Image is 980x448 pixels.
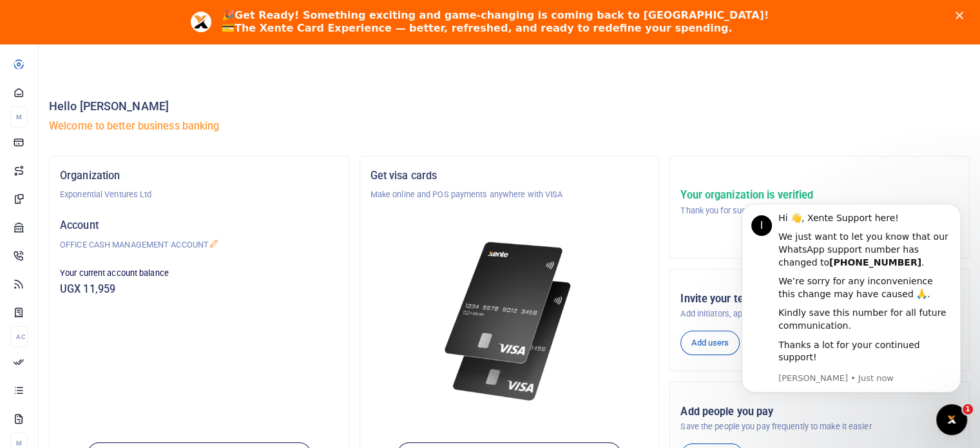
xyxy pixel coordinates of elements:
h5: Invite your team mates [680,293,959,306]
b: The Xente Card Experience — better, refreshed, and ready to redefine your spending. [235,22,732,34]
p: OFFICE CASH MANAGEMENT ACCOUNT [60,239,338,251]
div: Close [956,12,968,19]
h5: Account [60,219,338,232]
h5: Welcome to better business banking [49,120,970,133]
span: 1 [963,404,973,414]
h5: UGX 11,959 [60,283,338,296]
iframe: Intercom notifications message [722,197,980,413]
p: Your current account balance [60,267,338,280]
li: M [10,106,28,128]
p: Thank you for successfully verifying your organization [680,204,877,217]
img: xente-_physical_cards.png [440,232,579,411]
iframe: Intercom live chat [936,404,967,435]
h5: Get visa cards [370,170,649,182]
p: Exponential Ventures Ltd [60,188,338,201]
h5: Organization [60,170,338,182]
h5: Add people you pay [680,405,959,418]
p: Make online and POS payments anywhere with VISA [370,188,649,201]
p: Add initiators, approvers and admins to your account [680,307,959,320]
div: 🎉 💳 [222,9,769,35]
p: Save the people you pay frequently to make it easier [680,420,959,433]
h4: Hello [PERSON_NAME] [49,99,970,113]
b: Get Ready! Something exciting and game-changing is coming back to [GEOGRAPHIC_DATA]! [235,9,769,21]
h5: Your organization is verified [680,189,877,202]
li: Ac [10,326,28,347]
img: Profile image for Aceng [191,12,211,32]
a: Add users [680,331,740,355]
